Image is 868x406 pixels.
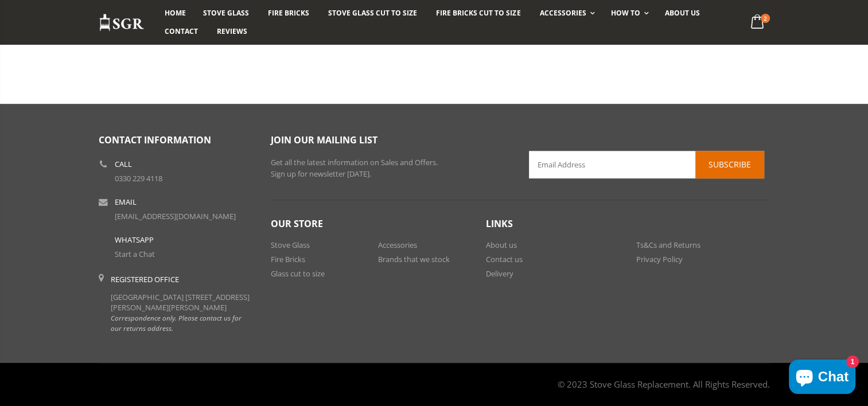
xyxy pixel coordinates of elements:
[271,254,305,264] a: Fire Bricks
[320,4,426,22] a: Stove Glass Cut To Size
[486,268,513,279] a: Delivery
[271,157,512,179] p: Get all the latest information on Sales and Offers. Sign up for newsletter [DATE].
[486,254,523,264] a: Contact us
[378,254,450,264] a: Brands that we stock
[378,240,417,250] a: Accessories
[656,4,709,22] a: About us
[111,313,242,333] em: Correspondence only. Please contact us for our returns address.
[165,8,186,18] span: Home
[636,254,683,264] a: Privacy Policy
[194,4,258,22] a: Stove Glass
[115,236,154,244] b: WhatsApp
[268,8,309,18] span: Fire Bricks
[529,151,764,178] input: Email Address
[328,8,417,18] span: Stove Glass Cut To Size
[111,274,254,333] div: [GEOGRAPHIC_DATA] [STREET_ADDRESS][PERSON_NAME][PERSON_NAME]
[539,8,586,18] span: Accessories
[271,134,377,146] span: Join our mailing list
[259,4,318,22] a: Fire Bricks
[271,240,310,250] a: Stove Glass
[486,240,517,250] a: About us
[208,22,256,41] a: Reviews
[115,211,236,221] a: [EMAIL_ADDRESS][DOMAIN_NAME]
[636,240,700,250] a: Ts&Cs and Returns
[695,151,764,178] button: Subscribe
[746,11,769,34] a: 2
[115,198,137,206] b: Email
[99,134,211,146] span: Contact Information
[271,268,325,279] a: Glass cut to size
[203,8,249,18] span: Stove Glass
[111,274,179,284] b: Registered Office
[611,8,640,18] span: How To
[558,373,770,396] address: © 2023 Stove Glass Replacement. All Rights Reserved.
[436,8,520,18] span: Fire Bricks Cut To Size
[165,26,198,36] span: Contact
[115,249,155,259] a: Start a Chat
[156,22,207,41] a: Contact
[115,173,162,184] a: 0330 229 4118
[115,161,132,168] b: Call
[427,4,529,22] a: Fire Bricks Cut To Size
[156,4,194,22] a: Home
[531,4,600,22] a: Accessories
[271,217,323,230] span: Our Store
[761,14,770,23] span: 2
[217,26,247,36] span: Reviews
[99,13,145,32] img: Stove Glass Replacement
[486,217,513,230] span: Links
[785,360,859,397] inbox-online-store-chat: Shopify online store chat
[665,8,700,18] span: About us
[602,4,655,22] a: How To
